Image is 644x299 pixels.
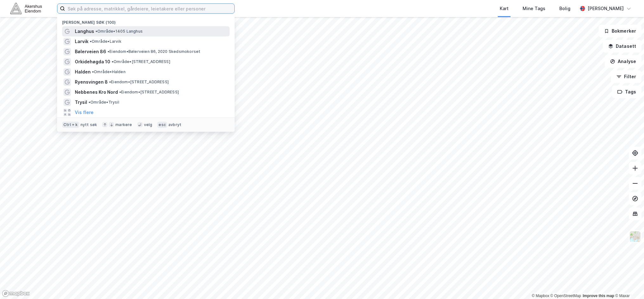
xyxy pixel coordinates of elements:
a: Mapbox homepage [2,290,30,297]
span: Nebbenes Kro Nord [75,88,118,96]
span: • [90,39,92,44]
div: Bolig [559,5,570,12]
a: Improve this map [583,294,614,298]
span: Område • [STREET_ADDRESS] [112,59,170,64]
span: • [95,29,97,34]
img: Z [629,231,641,243]
span: • [107,49,109,54]
input: Søk på adresse, matrikkel, gårdeiere, leietakere eller personer [65,4,234,13]
span: • [112,59,114,64]
a: OpenStreetMap [550,294,581,298]
button: Tags [612,86,641,98]
div: esc [157,122,167,128]
span: Område • 1405 Langhus [95,29,143,34]
div: Mine Tags [523,5,545,12]
span: Trysil [75,99,87,106]
div: Kontrollprogram for chat [612,269,644,299]
span: Område • Halden [92,69,126,74]
iframe: Chat Widget [612,269,644,299]
span: • [119,90,121,94]
img: akershus-eiendom-logo.9091f326c980b4bce74ccdd9f866810c.svg [10,3,42,14]
span: Halden [75,68,91,76]
div: [PERSON_NAME] søk (100) [57,15,235,26]
span: • [88,100,90,105]
button: Datasett [603,40,641,53]
button: Bokmerker [599,25,641,37]
div: Kart [500,5,509,12]
span: • [109,80,111,84]
div: markere [115,122,132,127]
span: Eiendom • [STREET_ADDRESS] [119,90,179,95]
span: Ryensvingen 8 [75,78,108,86]
span: Larvik [75,38,88,45]
div: velg [144,122,153,127]
span: Eiendom • [STREET_ADDRESS] [109,80,169,85]
div: avbryt [168,122,181,127]
div: nytt søk [81,122,97,127]
button: Filter [611,70,641,83]
button: Vis flere [75,109,94,116]
span: Eiendom • Bølerveien 86, 2020 Skedsmokorset [107,49,200,54]
span: Område • Trysil [88,100,119,105]
span: Bølerveien 86 [75,48,106,55]
div: Ctrl + k [62,122,79,128]
span: Langhus [75,28,94,35]
span: • [92,69,94,74]
div: [PERSON_NAME] [588,5,624,12]
button: Analyse [605,55,641,68]
span: Område • Larvik [90,39,121,44]
a: Mapbox [532,294,549,298]
span: Orkidehøgda 10 [75,58,110,66]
